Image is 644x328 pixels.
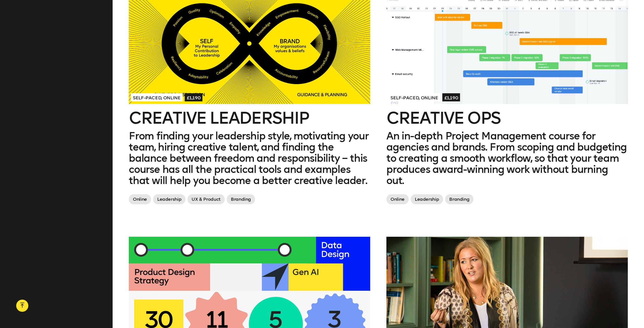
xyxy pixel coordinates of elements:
p: From finding your leadership style, motivating your team, hiring creative talent, and finding the... [129,130,370,186]
span: Self-paced, Online [131,93,183,101]
span: Leadership [153,194,185,204]
span: £1,190 [185,93,203,101]
span: UX & Product [188,194,225,204]
span: Leadership [411,194,443,204]
span: Online [129,194,151,204]
h2: Creative Leadership [129,110,370,126]
span: Self-paced, Online [388,93,440,101]
h2: Creative Ops [386,110,628,126]
span: £1,190 [442,93,460,101]
p: An in-depth Project Management course for agencies and brands. From scoping and budgeting to crea... [386,130,628,186]
span: Branding [227,194,255,204]
span: Online [386,194,409,204]
span: Branding [445,194,473,204]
